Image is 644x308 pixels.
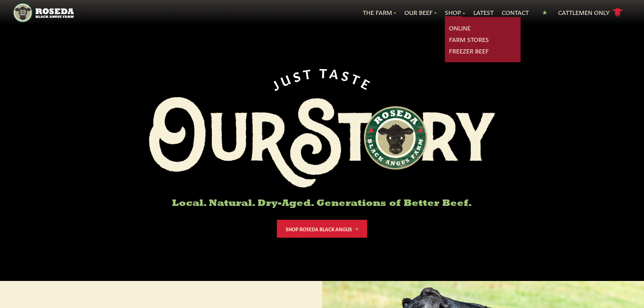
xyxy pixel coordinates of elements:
a: Shop Roseda Black Angus [277,220,367,238]
a: Cattlemen Only [558,7,623,19]
span: E [360,75,375,92]
a: Contact [502,8,529,17]
div: JUST TASTE [268,65,376,92]
a: Our Beef [404,8,437,17]
a: Farm Stores [449,35,489,44]
h6: Local. Natural. Dry-Aged. Generations of Better Beef. [149,198,495,209]
span: S [340,67,354,83]
a: Latest [473,8,494,17]
span: T [350,70,365,87]
span: A [329,65,342,80]
img: https://roseda.com/wp-content/uploads/2021/05/roseda-25-header.png [13,3,73,23]
span: J [269,75,283,92]
a: The Farm [363,8,396,17]
a: Freezer Beef [449,47,489,55]
a: Shop [445,8,465,17]
span: U [278,70,294,87]
a: Online [449,24,471,32]
span: T [319,65,330,79]
img: Roseda Black Aangus Farm [149,97,495,188]
span: S [291,67,304,82]
span: T [302,65,315,80]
